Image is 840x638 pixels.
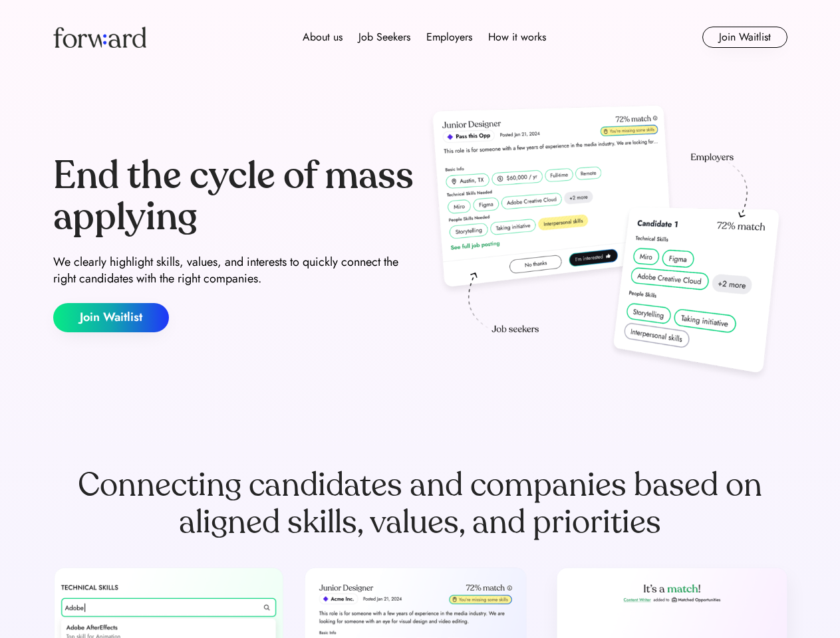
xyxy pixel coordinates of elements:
img: hero-image.png [426,101,787,387]
div: How it works [488,29,546,45]
div: Connecting candidates and companies based on aligned skills, values, and priorities [53,467,787,541]
div: About us [303,29,343,45]
button: Join Waitlist [53,303,169,332]
div: Employers [426,29,472,45]
div: Job Seekers [358,29,410,45]
div: End the cycle of mass applying [53,156,415,237]
img: Forward logo [53,27,146,48]
div: We clearly highlight skills, values, and interests to quickly connect the right candidates with t... [53,254,415,287]
button: Join Waitlist [702,27,787,48]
